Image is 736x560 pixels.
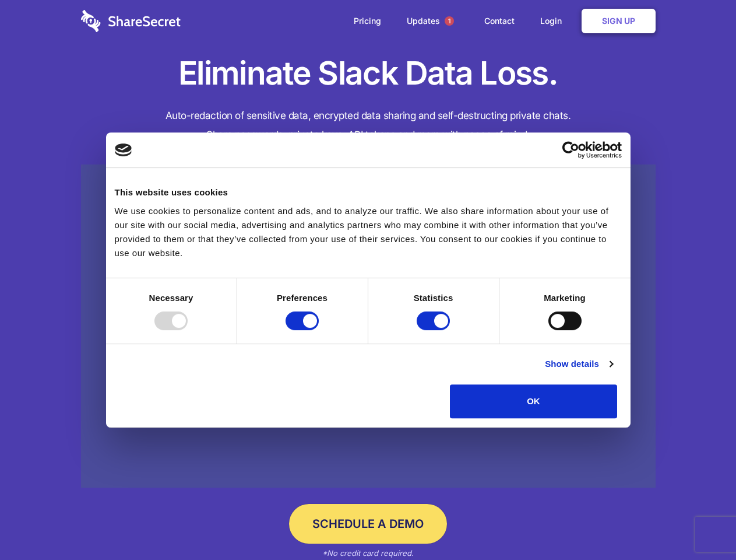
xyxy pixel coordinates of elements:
div: This website uses cookies [115,185,622,199]
a: Sign Up [582,9,656,33]
h1: Eliminate Slack Data Loss. [81,52,656,94]
strong: Preferences [277,293,327,303]
img: logo [115,143,132,156]
div: We use cookies to personalize content and ads, and to analyze our traffic. We also share informat... [115,204,622,260]
a: Show details [545,357,612,371]
button: OK [450,384,617,418]
a: Contact [473,3,526,39]
img: logo-wordmark-white-trans-d4663122ce5f474addd5e946df7df03e33cb6a1c49d2221995e7729f52c070b2.svg [81,10,181,32]
a: Wistia video thumbnail [81,164,656,488]
strong: Marketing [544,293,586,303]
a: Pricing [342,3,393,39]
a: Login [529,3,579,39]
strong: Necessary [149,293,193,303]
a: Usercentrics Cookiebot - opens in a new window [520,141,622,159]
a: Schedule a Demo [289,504,447,544]
em: *No credit card required. [322,548,414,558]
h4: Auto-redaction of sensitive data, encrypted data sharing and self-destructing private chats. Shar... [81,106,656,145]
strong: Statistics [414,293,453,303]
span: 1 [445,16,454,26]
